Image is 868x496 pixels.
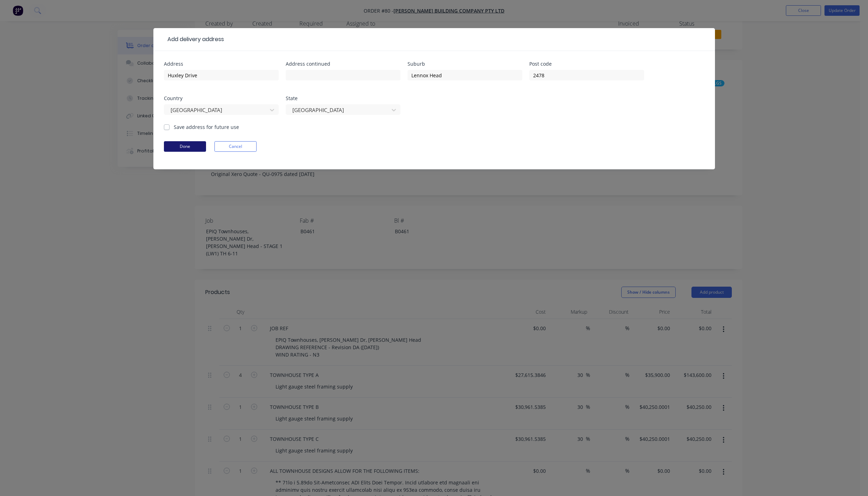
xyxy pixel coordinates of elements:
[164,35,224,44] div: Add delivery address
[164,141,206,152] button: Done
[286,61,400,66] div: Address continued
[174,123,239,131] label: Save address for future use
[214,141,257,152] button: Cancel
[286,96,400,101] div: State
[529,61,644,66] div: Post code
[164,96,279,101] div: Country
[164,61,279,66] div: Address
[408,61,522,66] div: Suburb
